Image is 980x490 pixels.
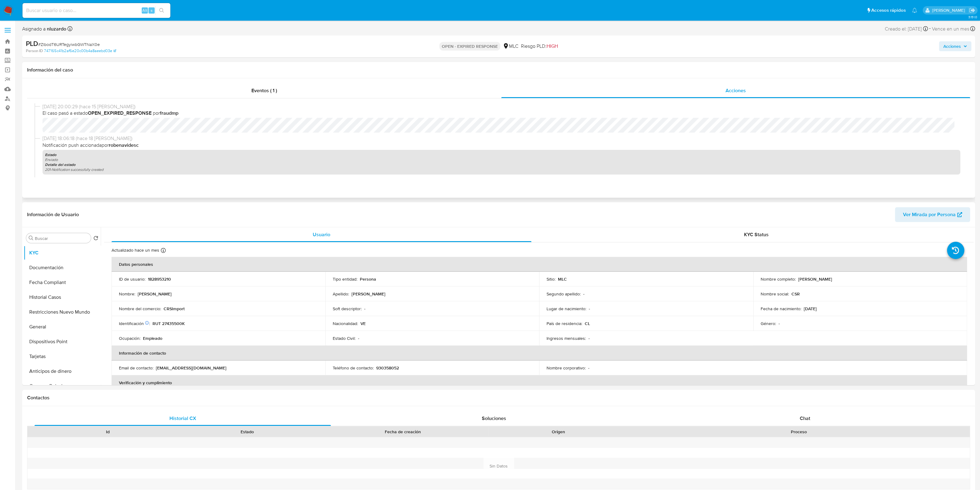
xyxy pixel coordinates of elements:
p: Nombre del comercio : [119,306,161,311]
p: - [588,365,589,371]
button: KYC [24,245,101,260]
p: Género : [761,321,776,326]
p: CSR [791,291,800,297]
p: Nombre : [119,291,135,297]
th: Datos personales [112,257,967,272]
b: OPEN_EXPIRED_RESPONSE [88,109,152,117]
div: Fecha de creación [321,429,484,435]
div: MLC [503,43,518,50]
p: Actualizado hace un mes [112,247,159,253]
button: Historial Casos [24,290,101,305]
span: Usuario [313,231,330,238]
p: Persona [360,276,376,282]
p: OPEN - EXPIRED RESPONSE [439,42,500,51]
button: Ver Mirada por Persona [895,207,970,222]
span: Soluciones [482,415,506,422]
span: [DATE] 18:06:18 (hace 18 [PERSON_NAME]) [43,135,960,142]
span: Asignado a [22,26,66,32]
h1: Información del caso [27,67,970,73]
span: Ver Mirada por Persona [903,207,956,222]
p: - [589,306,590,311]
p: [EMAIL_ADDRESS][DOMAIN_NAME] [156,365,226,371]
p: VE [360,321,366,326]
th: Información de contacto [112,346,967,360]
p: Fecha de nacimiento : [761,306,801,311]
div: Proceso [632,429,966,435]
input: Buscar [35,236,88,241]
div: Origen [493,429,624,435]
p: [PERSON_NAME] [798,276,832,282]
i: 201-Notification successfully created [45,167,104,172]
th: Verificación y cumplimiento [112,375,967,390]
p: Teléfono de contacto : [333,365,374,371]
span: [DATE] 20:00:29 (hace 15 [PERSON_NAME]) [43,103,960,110]
p: Ingresos mensuales : [547,336,586,341]
p: CL [585,321,590,326]
p: Lugar de nacimiento : [547,306,586,311]
b: Estado [45,152,56,158]
i: Enviado [45,157,58,162]
span: KYC Status [744,231,769,238]
p: RUT 27435500K [152,321,185,326]
button: Buscar [29,236,34,241]
button: Documentación [24,260,101,275]
button: General [24,319,101,334]
button: Anticipos de dinero [24,364,101,379]
p: ID de usuario : [119,276,145,282]
span: Acciones [726,87,746,94]
button: Tarjetas [24,349,101,364]
a: Notificaciones [912,8,917,13]
span: Notificación push accionada por [43,142,960,149]
p: Tipo entidad : [333,276,357,282]
span: Acciones [943,41,961,51]
b: PLD [26,39,38,48]
p: Estado Civil : [333,336,356,341]
p: Apellido : [333,291,349,297]
b: nluzardo [46,25,66,32]
button: search-icon [155,6,168,15]
p: [DATE] [804,306,817,311]
p: - [588,336,590,341]
span: Accesos rápidos [871,7,906,14]
p: 930358052 [376,365,399,371]
span: # ZlbodT6URTegyiwbGWTNaX0e [38,41,100,47]
button: Dispositivos Point [24,334,101,349]
b: robenavidesc [109,142,139,149]
b: Detalle del estado [45,162,75,167]
p: camilafernanda.paredessaldano@mercadolibre.cl [932,7,967,13]
p: Ocupación : [119,336,140,341]
p: - [364,306,365,311]
p: CRSImport [164,306,185,311]
p: Identificación : [119,321,150,326]
h1: Contactos [27,395,970,401]
p: Nombre corporativo : [547,365,586,371]
div: Id [43,429,173,435]
p: [PERSON_NAME] [138,291,172,297]
span: Historial CX [169,415,196,422]
p: Segundo apellido : [547,291,581,297]
b: fraudmp [160,109,178,117]
span: [DATE] 18:06:18 (hace 18 [PERSON_NAME]) [43,177,960,184]
span: Vence en un mes [932,26,969,32]
button: Cruces y Relaciones [24,379,101,393]
span: Riesgo PLD: [521,43,558,50]
p: Nombre completo : [761,276,796,282]
p: [PERSON_NAME] [352,291,385,297]
p: País de residencia : [547,321,582,326]
p: Soft descriptor : [333,306,362,311]
button: Fecha Compliant [24,275,101,290]
p: Nombre social : [761,291,789,297]
h1: Información de Usuario [27,212,79,218]
span: - [929,25,931,33]
button: Acciones [939,41,971,51]
span: Eventos ( 1 ) [251,87,277,94]
span: s [151,7,152,13]
p: Empleado [143,336,162,341]
p: Nacionalidad : [333,321,358,326]
p: - [583,291,584,297]
p: - [358,336,359,341]
span: El caso pasó a estado por [43,110,960,117]
div: Creado el: [DATE] [885,25,928,33]
b: Person ID [26,48,43,54]
p: 1828953210 [148,276,171,282]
